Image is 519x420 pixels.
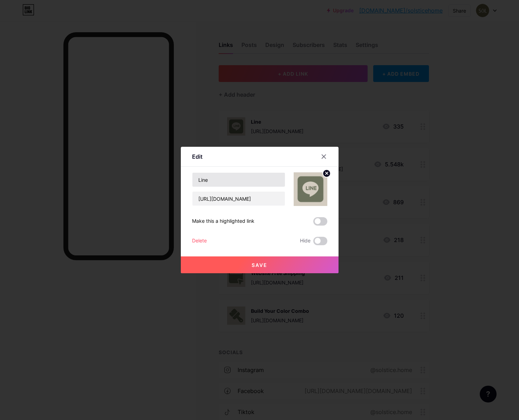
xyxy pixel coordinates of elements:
img: link_thumbnail [294,172,327,206]
button: Save [181,256,339,273]
span: Save [252,262,267,268]
span: Hide [300,237,310,245]
input: URL [192,192,285,206]
div: Make this a highlighted link [192,217,254,226]
div: Delete [192,237,207,245]
div: Edit [192,152,203,161]
input: Title [192,173,285,187]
